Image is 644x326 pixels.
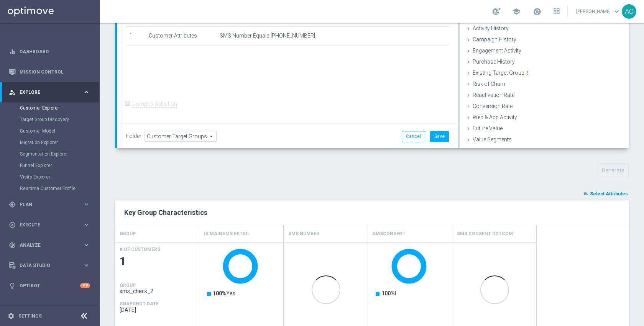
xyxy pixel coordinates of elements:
[9,201,16,208] i: gps_fixed
[83,221,90,228] i: keyboard_arrow_right
[373,227,406,241] h4: SMSconsent
[622,4,636,19] div: AC
[617,70,623,76] i: done
[20,263,83,268] span: Data Studio
[473,25,509,31] span: Activity History
[9,48,16,55] i: equalizer
[18,314,42,318] a: Settings
[80,283,90,288] div: +10
[617,103,623,109] i: done
[9,242,83,249] div: Analyze
[617,25,623,31] i: done
[20,151,80,157] a: Segmentation Explorer
[402,131,425,142] button: Cancel
[120,254,195,269] span: 1
[20,114,99,125] div: Target Group Discovery
[430,131,449,142] button: Save
[617,125,623,131] i: done
[613,7,621,16] span: keyboard_arrow_down
[20,171,99,183] div: Visits Explorer
[617,114,623,120] i: done
[617,136,623,143] i: done
[9,221,16,228] i: play_circle_outline
[473,125,503,131] span: Future Value
[381,290,395,297] tspan: 100%
[204,227,250,241] h4: Is MainSMS Retail
[9,201,83,208] div: Plan
[617,147,623,154] i: done
[20,139,80,146] a: Migration Explorer
[8,262,90,269] button: Data Studio keyboard_arrow_right
[8,242,90,248] button: track_changes Analyze keyboard_arrow_right
[473,81,505,87] span: Risk of Churn
[617,48,623,54] i: done
[120,288,195,294] span: sms_check_2
[9,62,90,82] div: Mission Control
[213,290,226,297] tspan: 100%
[473,36,516,43] span: Campaign History
[20,275,80,296] a: Optibot
[8,201,90,208] button: gps_fixed Plan keyboard_arrow_right
[20,160,99,171] div: Funnel Explorer
[20,105,80,111] a: Customer Explorer
[20,102,99,114] div: Customer Explorer
[617,92,623,98] i: done
[20,243,83,247] span: Analyze
[126,27,146,46] td: 1
[9,282,16,289] i: lightbulb
[473,136,512,143] span: Value Segments
[457,227,513,241] h4: SMS CONSENT DOTCOM
[598,163,629,178] button: Generate
[9,262,83,269] div: Data Studio
[20,183,99,194] div: Realtime Customer Profile
[124,208,619,217] h2: Key Group Characteristics
[9,275,90,296] div: Optibot
[617,81,623,87] i: done
[288,227,319,241] h4: SMS Number
[20,185,80,192] a: Realtime Customer Profile
[8,283,90,289] button: lightbulb Optibot +10
[473,48,521,54] span: Engagement Activity
[590,191,628,197] span: Select Attributes
[473,103,513,109] span: Conversion Rate
[9,89,16,96] i: person_search
[213,290,235,297] text: Yes
[583,191,589,197] i: playlist_add_check
[120,283,136,288] h4: GROUP
[20,137,99,148] div: Migration Explorer
[9,221,83,228] div: Execute
[20,202,83,207] span: Plan
[575,6,622,17] a: [PERSON_NAME]keyboard_arrow_down
[8,89,90,95] div: person_search Explore keyboard_arrow_right
[126,133,141,139] label: Folder
[8,49,90,55] button: equalizer Dashboard
[120,301,159,306] h4: SNAPSHOT DATE
[9,89,83,96] div: Explore
[20,41,90,62] a: Dashboard
[120,307,195,313] span: 2025-08-10
[20,128,80,134] a: Customer Model
[583,190,629,198] button: playlist_add_check Select Attributes
[8,222,90,228] button: play_circle_outline Execute keyboard_arrow_right
[473,70,530,76] span: Existing Target Group
[83,241,90,249] i: keyboard_arrow_right
[20,90,83,95] span: Explore
[617,59,623,65] i: done
[20,162,80,169] a: Funnel Explorer
[120,227,136,241] h4: GROUP
[146,27,217,46] td: Customer Attributes
[220,33,315,39] span: SMS Number Equals [PHONE_NUMBER]
[473,92,514,98] span: Reactivation Rate
[8,69,90,75] button: Mission Control
[617,36,623,43] i: done
[473,114,517,120] span: Web & App Activity
[20,62,90,82] a: Mission Control
[20,125,99,137] div: Customer Model
[132,100,177,108] label: Complex Selection
[20,116,80,123] a: Target Group Discovery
